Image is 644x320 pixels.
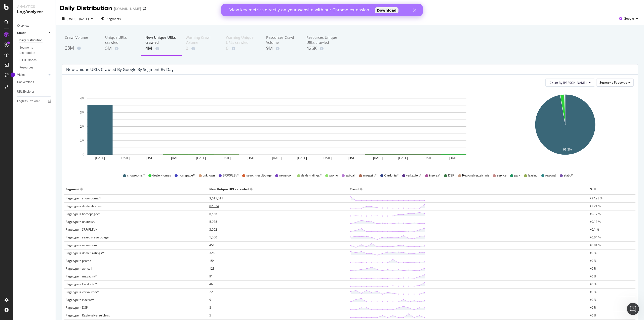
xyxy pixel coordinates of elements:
[186,35,218,45] div: Warning Crawl Volume
[80,97,84,100] text: 4M
[66,274,97,278] span: Pagetype = magazin/*
[186,45,218,52] div: 0
[209,185,249,193] div: New Unique URLs crawled
[498,91,633,166] svg: A chart.
[528,173,538,178] span: leasing
[114,6,141,11] div: [DOMAIN_NAME]
[350,185,359,193] div: Trend
[196,156,206,160] text: [DATE]
[171,156,181,160] text: [DATE]
[19,45,47,56] div: Segments Distribution
[590,235,601,239] span: +0.04 %
[590,290,596,294] span: +0 %
[429,173,440,178] span: inserat/*
[272,156,282,160] text: [DATE]
[65,35,97,45] div: Crawl Volume
[209,290,213,294] span: 22
[209,259,215,263] span: 154
[590,227,599,232] span: +0.1 %
[66,266,92,271] span: Pagetype = api-call
[19,65,33,70] div: Resources
[545,79,595,87] button: Count By [PERSON_NAME]
[83,153,84,157] text: 0
[127,173,144,178] span: showrooms/*
[66,212,100,216] span: Pagetype = homepage/*
[448,173,454,178] span: DSP
[424,156,433,160] text: [DATE]
[209,298,211,302] span: 9
[66,305,88,310] span: Pagetype = DSP
[80,111,84,114] text: 3M
[66,220,95,224] span: Pagetype = unknown
[590,274,596,278] span: +0 %
[563,148,572,151] text: 97.3%
[590,266,596,271] span: +0 %
[17,89,34,94] div: URL Explorer
[66,298,95,302] span: Pagetype = inserat/*
[550,81,587,85] span: Count By Day
[17,4,52,9] div: Analytics
[209,204,219,208] span: 82,524
[301,173,321,178] span: dealer-ratings/*
[17,23,52,28] a: Overview
[266,35,298,45] div: Resources Crawl Volume
[590,204,601,208] span: +2.21 %
[66,196,101,200] span: Pagetype = showrooms/*
[226,35,258,45] div: Warning Unique URLs crawled
[590,298,596,302] span: +0 %
[209,235,217,239] span: 1,500
[590,259,596,263] span: +0 %
[266,45,298,52] div: 9M
[99,15,123,23] button: Segments
[17,23,29,28] div: Overview
[66,91,487,166] div: A chart.
[545,173,556,178] span: regional
[17,30,26,36] div: Crawls
[65,45,97,51] div: 28M
[373,156,383,160] text: [DATE]
[209,243,215,247] span: 451
[297,156,307,160] text: [DATE]
[66,290,99,294] span: Pagetype = verkaufen/*
[221,4,423,16] iframe: Intercom live chat banner
[19,65,52,70] a: Resources
[80,139,84,143] text: 1M
[179,173,195,178] span: homepage/*
[17,89,52,94] a: URL Explorer
[209,212,217,216] span: 6,586
[67,17,89,21] span: [DATE] - [DATE]
[19,58,36,63] div: HTTP Codes
[462,173,489,178] span: Regionalverzeichnis
[66,235,109,239] span: Pagetype = search-result-page
[17,99,39,104] div: Logfiles Explorer
[223,173,238,178] span: SRP(PLS)/*
[209,220,217,224] span: 5,075
[590,313,596,317] span: +0 %
[329,173,338,178] span: promo
[564,173,573,178] span: static/*
[19,38,52,43] a: Daily Distribution
[80,125,84,128] text: 2M
[19,38,43,43] div: Daily Distribution
[17,80,34,85] div: Conversions
[247,156,256,160] text: [DATE]
[107,17,121,21] span: Segments
[66,204,102,208] span: Pagetype = dealer-homes
[306,35,339,45] div: Resources Unique URLs crawled
[19,58,52,63] a: HTTP Codes
[17,99,52,104] a: Logfiles Explorer
[66,251,105,255] span: Pagetype = dealer-ratings/*
[624,16,634,21] span: Google
[323,156,332,160] text: [DATE]
[590,185,592,193] div: %
[17,80,52,85] a: Conversions
[348,156,357,160] text: [DATE]
[363,173,376,178] span: magazin/*
[449,156,458,160] text: [DATE]
[222,156,231,160] text: [DATE]
[209,282,213,286] span: 46
[11,73,15,77] div: Tooltip anchor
